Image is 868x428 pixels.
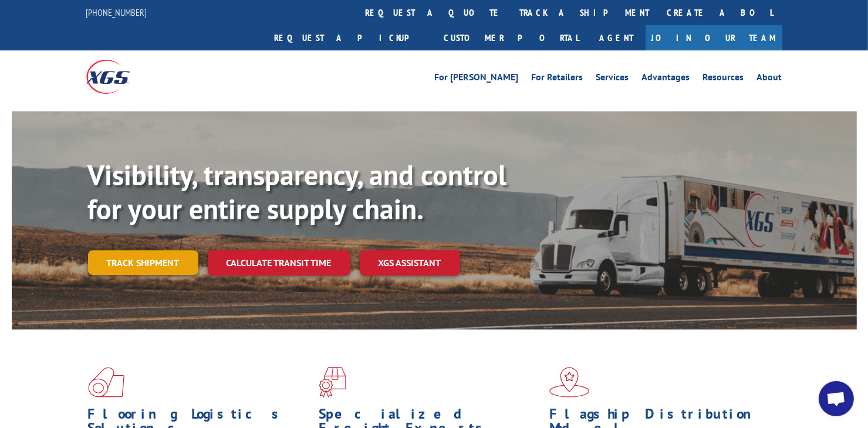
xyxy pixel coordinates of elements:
a: XGS ASSISTANT [360,250,460,276]
a: Calculate transit time [208,250,350,276]
a: Agent [588,25,646,50]
a: Join Our Team [646,25,782,50]
a: Resources [703,73,744,86]
a: Open chat [819,381,854,416]
a: Advantages [642,73,690,86]
a: Request a pickup [266,25,435,50]
b: Visibility, transparency, and control for your entire supply chain. [88,157,507,227]
a: Track shipment [88,250,198,275]
a: Customer Portal [435,25,588,50]
img: xgs-icon-total-supply-chain-intelligence-red [88,367,124,398]
img: xgs-icon-focused-on-flooring-red [319,367,346,398]
a: For [PERSON_NAME] [435,73,519,86]
a: For Retailers [532,73,583,86]
img: xgs-icon-flagship-distribution-model-red [549,367,590,398]
a: About [757,73,782,86]
a: Services [596,73,629,86]
a: [PHONE_NUMBER] [86,6,147,18]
